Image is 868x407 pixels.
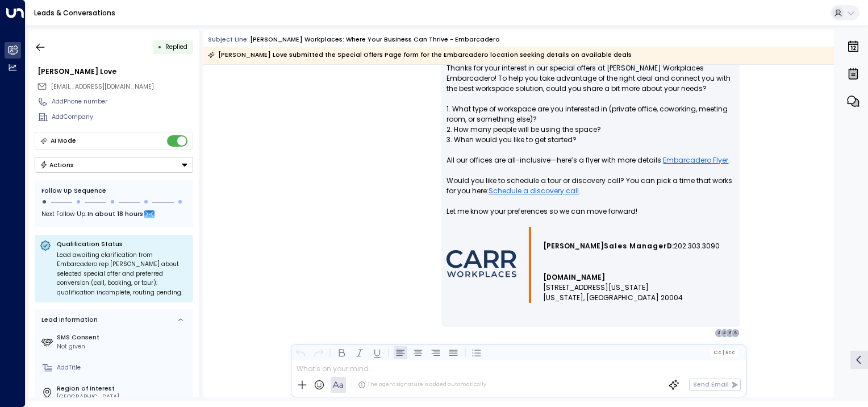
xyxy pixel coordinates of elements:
[722,350,724,355] span: |
[358,381,486,389] div: The agent signature is added automatically
[720,329,729,338] div: 4
[294,346,307,359] button: Undo
[57,251,188,298] div: Lead awaiting clarification from Embarcadero rep [PERSON_NAME] about selected special offer and p...
[34,8,115,18] a: Leads & Conversations
[165,43,187,51] span: Replied
[57,393,190,402] div: [GEOGRAPHIC_DATA]
[543,272,605,283] a: [DOMAIN_NAME]
[489,186,579,196] a: Schedule a discovery call
[158,39,162,55] div: •
[39,315,98,325] div: Lead Information
[35,157,193,173] div: Button group with a nested menu
[37,67,193,77] div: [PERSON_NAME] Love
[713,350,735,355] span: Cc Bcc
[40,161,74,169] div: Actions
[52,97,193,106] div: AddPhone number
[731,329,740,338] div: S
[543,283,683,303] span: [STREET_ADDRESS][US_STATE] [US_STATE], [GEOGRAPHIC_DATA] 20004
[51,82,154,92] span: sybilcl93@gmail.com
[446,43,735,227] p: Hi [PERSON_NAME], Thanks for your interest in our special offers at [PERSON_NAME] Workplaces Emba...
[57,342,190,351] div: Not given
[446,227,735,303] div: Signature
[35,157,193,173] button: Actions
[663,155,728,165] a: Embarcadero Flyer
[604,241,667,251] span: Sales Manager
[446,250,516,277] img: AIorK4wmdUJwxG-Ohli4_RqUq38BnJAHKKEYH_xSlvu27wjOc-0oQwkM4SVe9z6dKjMHFqNbWJnNn1sJRSAT
[208,35,249,44] span: Subject Line:
[250,35,500,44] div: [PERSON_NAME] Workplaces: Where Your Business Can Thrive - Embarcadero
[87,209,143,221] span: In about 18 hours
[667,241,674,251] span: D:
[57,333,190,342] label: SMS Consent
[674,241,720,251] span: 202.303.3090
[57,240,188,248] p: Qualification Status
[311,346,325,359] button: Redo
[41,186,186,196] div: Follow Up Sequence
[57,363,190,372] div: AddTitle
[725,329,735,338] div: S
[51,82,154,91] span: [EMAIL_ADDRESS][DOMAIN_NAME]
[710,348,738,356] button: Cc|Bcc
[51,135,76,147] div: AI Mode
[543,241,604,251] span: [PERSON_NAME]
[41,209,186,221] div: Next Follow Up:
[715,329,724,338] div: A
[57,384,190,393] label: Region of Interest
[52,113,193,122] div: AddCompany
[208,49,632,61] div: [PERSON_NAME] Love submitted the Special Offers Page form for the Embarcadero location seeking de...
